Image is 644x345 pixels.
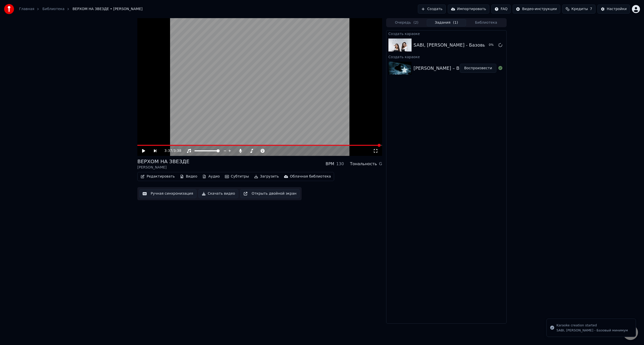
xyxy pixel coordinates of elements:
div: [PERSON_NAME] [137,165,189,170]
img: youka [4,4,14,14]
button: Настройки [597,5,630,14]
span: ( 1 ) [453,20,458,25]
button: Задания [427,19,466,26]
div: 0 % [489,43,496,47]
button: Видео-инструкции [513,5,560,14]
div: ВЕРХОМ НА ЗВЕЗДЕ [137,158,189,165]
div: SABI, [PERSON_NAME] - Базовый минимум [414,42,512,49]
button: Открыть двойной экран [240,189,300,198]
button: Библиотека [466,19,506,26]
span: ВЕРХОМ НА ЗВЕЗДЕ • [PERSON_NAME] [72,7,142,12]
a: Главная [19,7,34,12]
button: Создать [418,5,446,14]
button: Очередь [387,19,427,26]
button: Аудио [200,173,222,180]
div: Создать караоке [386,30,506,37]
button: Скачать видео [198,189,238,198]
button: Видео [178,173,199,180]
div: Тональность [350,161,377,167]
nav: breadcrumb [19,7,142,12]
button: FAQ [491,5,511,14]
button: Кредиты7 [562,5,595,14]
div: / [164,148,176,153]
span: 7 [590,7,592,12]
a: Библиотека [42,7,64,12]
button: Ручная синхронизация [139,189,196,198]
div: G [379,161,382,167]
div: [PERSON_NAME] – ВЕРХОМ НА ЗВЕЗДЕ [414,65,503,72]
button: Воспроизвести [460,64,496,73]
div: Настройки [607,7,627,12]
button: Импортировать [448,5,490,14]
button: Загрузить [252,173,281,180]
span: ( 2 ) [413,20,418,25]
span: Кредиты [572,7,588,12]
button: Редактировать [139,173,177,180]
div: Создать караоке [386,54,506,60]
span: 3:37 [164,148,172,153]
div: 130 [336,161,344,167]
div: SABI, [PERSON_NAME] - Базовый минимум [556,328,628,333]
div: BPM [326,161,334,167]
div: Karaoke creation started [556,323,628,328]
button: Субтитры [223,173,251,180]
div: Облачная библиотека [290,174,331,179]
span: 3:38 [173,148,181,153]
